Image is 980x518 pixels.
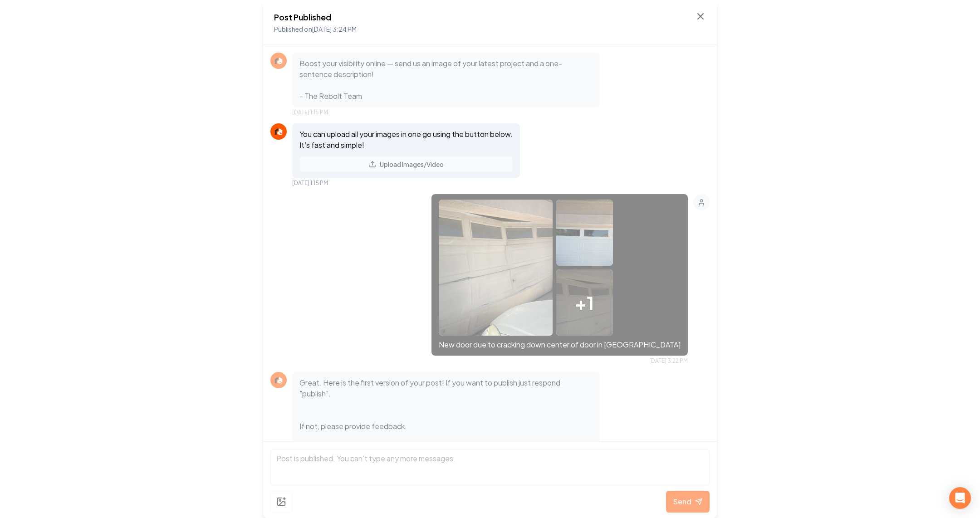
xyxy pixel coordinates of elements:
[273,126,284,137] img: Rebolt Logo
[274,25,357,33] span: Published on [DATE] 3:24 PM
[273,375,284,386] img: Rebolt Logo
[649,357,688,365] span: [DATE] 3:22 PM
[299,377,593,508] p: Great. Here is the first version of your post! If you want to publish just respond "publish". If ...
[273,55,284,66] img: Rebolt Logo
[556,200,613,290] img: uploaded image
[949,487,971,509] div: Open Intercom Messenger
[299,129,513,151] p: You can upload all your images in one go using the button below. It’s fast and simple!
[299,58,593,102] p: Boost your visibility online — send us an image of your latest project and a one-sentence descrip...
[292,180,328,187] span: [DATE] 1:15 PM
[439,200,553,336] img: uploaded image
[274,11,357,24] h2: Post Published
[292,109,328,116] span: [DATE] 1:15 PM
[439,339,681,350] p: New door due to cracking down center of door in [GEOGRAPHIC_DATA]
[575,289,594,316] span: + 1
